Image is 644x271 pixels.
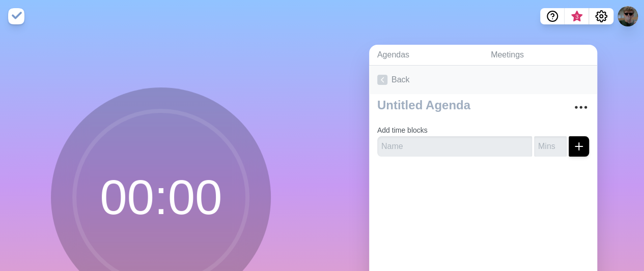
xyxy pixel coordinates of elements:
input: Mins [534,136,567,157]
button: Help [540,8,565,24]
input: Name [377,136,532,157]
button: More [571,97,591,117]
button: What’s new [565,8,589,24]
a: Agendas [369,45,483,66]
img: timeblocks logo [8,8,24,24]
label: Add time blocks [377,126,428,134]
span: 3 [573,13,581,21]
a: Back [369,66,597,94]
button: Settings [589,8,613,24]
a: Meetings [483,45,597,66]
